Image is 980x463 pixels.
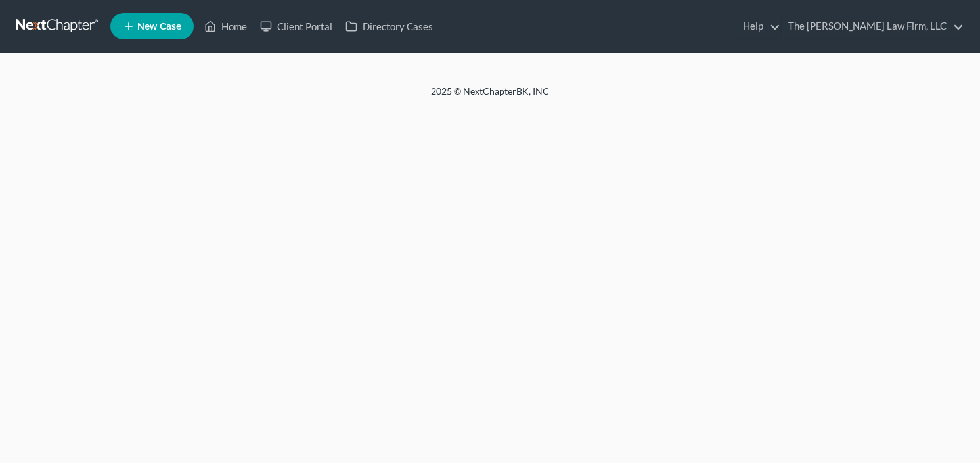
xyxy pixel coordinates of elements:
new-legal-case-button: New Case [110,13,194,39]
a: Directory Cases [339,14,439,38]
a: Client Portal [254,14,339,38]
div: 2025 © NextChapterBK, INC [116,85,864,108]
a: Home [198,14,254,38]
a: Help [736,14,780,38]
a: The [PERSON_NAME] Law Firm, LLC [782,14,964,38]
